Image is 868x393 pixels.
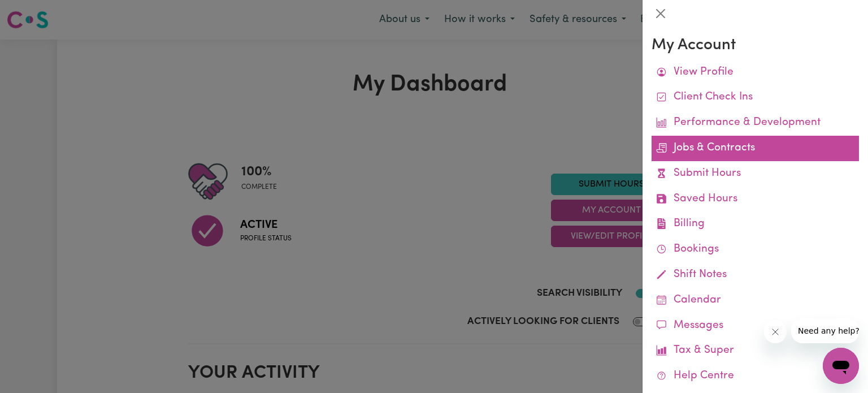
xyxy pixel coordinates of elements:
a: Shift Notes [652,262,859,288]
span: Need any help? [7,8,68,17]
a: View Profile [652,60,859,85]
a: Billing [652,211,859,237]
a: Client Check Ins [652,85,859,110]
iframe: Close message [764,321,787,343]
a: Tax & Super [652,338,859,364]
button: Close [652,5,670,23]
a: Jobs & Contracts [652,136,859,161]
a: Help Centre [652,364,859,389]
a: Bookings [652,237,859,262]
iframe: Button to launch messaging window [823,348,859,384]
a: Submit Hours [652,161,859,187]
a: Saved Hours [652,187,859,212]
h3: My Account [652,36,859,55]
a: Performance & Development [652,110,859,136]
a: Messages [652,313,859,339]
a: Calendar [652,288,859,313]
iframe: Message from company [791,318,859,343]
